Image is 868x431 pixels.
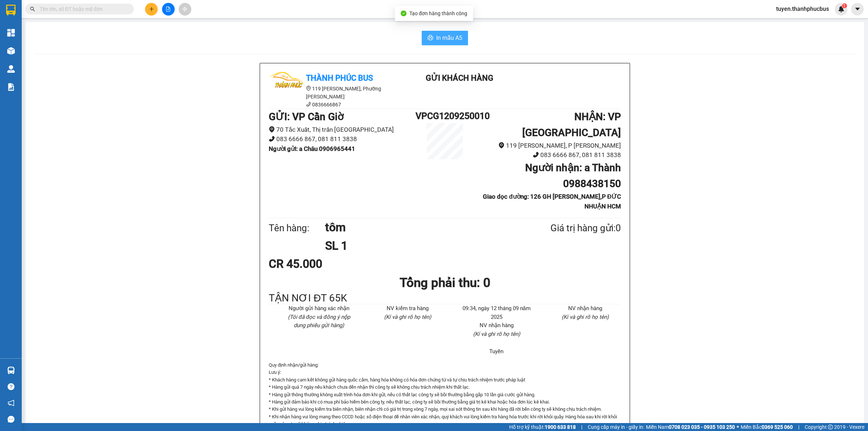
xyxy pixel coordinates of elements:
[269,134,416,144] li: 083 6666 867, 081 811 3838
[798,423,799,431] span: |
[269,376,621,384] p: * Khách hàng cam kết không gửi hàng quốc cấm, hàng hóa không có hóa đơn chứng từ và tự chịu trách...
[384,314,431,320] i: (Kí và ghi rõ họ tên)
[269,221,325,236] div: Tên hàng:
[269,413,621,428] p: * Khi nhận hàng vui lòng mang theo CCCD hoặc số điện thoại để nhân viên xác nhận, quý khách vui l...
[741,423,793,431] span: Miền Bắc
[843,3,846,8] span: 1
[515,221,621,236] div: Giá trị hàng gửi: 0
[166,7,171,12] span: file-add
[436,33,462,42] span: In mẫu A5
[269,362,621,428] div: Quy định nhận/gửi hàng :
[842,3,847,8] sup: 1
[426,73,493,83] b: Gửi khách hàng
[30,7,35,12] span: search
[269,398,621,406] p: * Hàng gửi đảm bảo khi có mua phí bảo hiểm bên công ty, nếu thất lạc, công ty sẽ bồi thường bằng ...
[145,3,158,16] button: plus
[851,3,864,16] button: caret-down
[498,142,505,148] span: environment
[6,5,16,16] img: logo-vxr
[483,193,621,210] b: Giao dọc đường: 126 GH [PERSON_NAME],P ĐỨC NHUẬN HCM
[306,102,311,107] span: phone
[8,383,14,390] span: question-circle
[7,65,15,73] img: warehouse-icon
[581,423,582,431] span: |
[473,331,520,337] i: (Kí và ghi rõ họ tên)
[269,72,305,108] img: logo.jpg
[509,423,576,431] span: Hỗ trợ kỹ thuật:
[7,47,15,55] img: warehouse-icon
[588,423,644,431] span: Cung cấp máy in - giấy in:
[306,73,373,83] b: Thành Phúc Bus
[7,367,15,374] img: warehouse-icon
[269,101,399,109] li: 0836666867
[427,35,433,42] span: printer
[409,10,467,16] span: Tạo đơn hàng thành công
[854,6,861,12] span: caret-down
[533,152,539,158] span: phone
[325,237,515,255] h1: SL 1
[7,29,15,37] img: dashboard-icon
[525,162,621,190] b: Người nhận : a Thành 0988438150
[461,321,532,330] li: NV nhận hàng
[762,424,793,430] strong: 0369 525 060
[269,293,621,304] div: TẬN NƠI ĐT 65K
[269,126,275,132] span: environment
[545,424,576,430] strong: 1900 633 818
[474,141,621,151] li: 119 [PERSON_NAME], P [PERSON_NAME]
[283,304,355,313] li: Người gửi hàng xác nhận
[461,304,532,321] li: 09:34, ngày 12 tháng 09 năm 2025
[562,314,609,320] i: (Kí và ghi rõ họ tên)
[269,136,275,142] span: phone
[269,406,621,413] p: * Khi gửi hàng vui lòng kiểm tra biên nhận, biên nhận chỉ có giá trị trong vòng 7 ngày, mọi sai s...
[737,426,739,428] span: ⚪️
[8,416,14,423] span: message
[669,424,735,430] strong: 0708 023 035 - 0935 103 250
[269,273,621,293] h1: Tổng phải thu: 0
[269,111,344,123] b: GỬI : VP Cần Giờ
[179,3,191,16] button: aim
[416,109,474,123] h1: VPCG1209250010
[828,424,833,430] span: copyright
[269,255,385,273] div: CR 45.000
[550,304,621,313] li: NV nhận hàng
[401,10,407,16] span: check-circle
[8,400,14,406] span: notification
[40,5,125,13] input: Tìm tên, số ĐT hoặc mã đơn
[474,150,621,160] li: 083 6666 867, 081 811 3838
[182,7,187,12] span: aim
[7,83,15,91] img: solution-icon
[269,125,416,135] li: 70 Tắc Xuất, Thị trấn [GEOGRAPHIC_DATA]
[461,347,532,356] li: Tuyền
[269,384,621,391] p: * Hàng gửi quá 7 ngày nếu khách chưa đến nhận thì công ty sẽ không chịu trách nhiệm khi thất lạc.
[162,3,175,16] button: file-add
[646,423,735,431] span: Miền Nam
[770,4,835,13] span: tuyen.thanhphucbus
[149,7,154,12] span: plus
[269,145,355,152] b: Người gửi : a Châu 0906965441
[269,369,621,376] p: Lưu ý:
[269,85,399,101] li: 119 [PERSON_NAME], Phường [PERSON_NAME]
[325,218,515,236] h1: tôm
[422,31,468,45] button: printerIn mẫu A5
[306,86,311,91] span: environment
[838,6,844,12] img: icon-new-feature
[269,391,621,398] p: * Hàng gửi thông thường không xuất trình hóa đơn khi gửi, nếu có thất lạc công ty sẽ bồi thường b...
[288,314,350,329] i: (Tôi đã đọc và đồng ý nộp dung phiếu gửi hàng)
[372,304,444,313] li: NV kiểm tra hàng
[522,111,621,139] b: NHẬN : VP [GEOGRAPHIC_DATA]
